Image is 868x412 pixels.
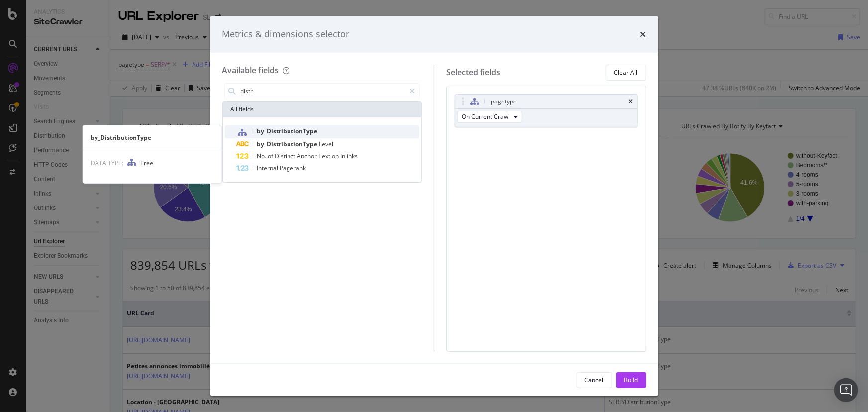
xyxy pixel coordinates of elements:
[257,164,280,172] span: Internal
[257,140,319,148] span: by_DistributionType
[319,152,332,160] span: Text
[834,378,858,402] div: Open Intercom Messenger
[606,65,646,81] button: Clear All
[624,376,638,384] div: Build
[223,102,422,117] div: All fields
[297,152,319,160] span: Anchor
[280,164,306,172] span: Pagerank
[640,28,646,41] div: times
[257,152,268,160] span: No.
[240,84,405,99] input: Search by field name
[491,97,517,106] div: pagetype
[462,112,510,121] span: On Current Crawl
[257,127,318,135] span: by_DistributionType
[629,99,633,104] div: times
[577,372,612,388] button: Cancel
[83,133,221,142] div: by_DistributionType
[341,152,358,160] span: Inlinks
[457,111,522,123] button: On Current Crawl
[210,16,658,396] div: modal
[616,372,646,388] button: Build
[614,68,638,77] div: Clear All
[275,152,297,160] span: Distinct
[332,152,341,160] span: on
[222,65,279,76] div: Available fields
[268,152,275,160] span: of
[455,94,638,127] div: pagetypetimesOn Current Crawl
[319,140,334,148] span: Level
[222,28,350,41] div: Metrics & dimensions selector
[446,67,500,78] div: Selected fields
[585,376,604,384] div: Cancel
